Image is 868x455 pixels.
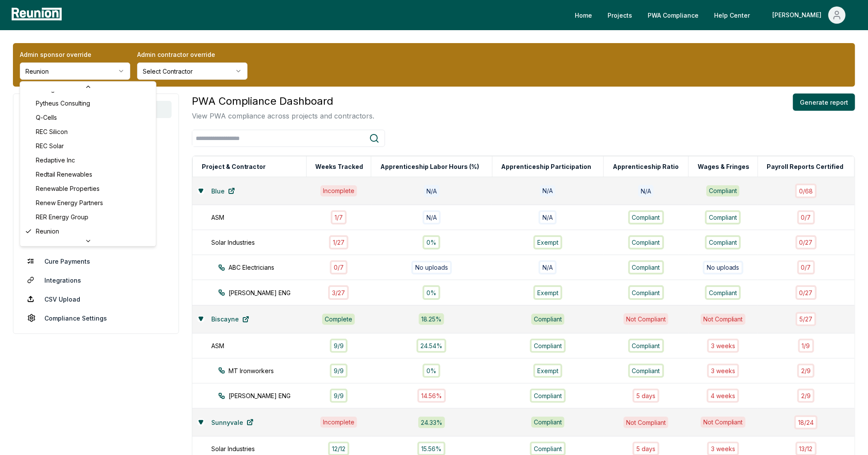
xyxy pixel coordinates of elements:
[36,156,75,165] span: Redaptive Inc
[36,141,64,150] span: REC Solar
[36,113,57,122] span: Q-Cells
[36,198,103,207] span: Renew Energy Partners
[36,99,90,108] span: Pytheus Consulting
[36,84,59,93] span: Prologis
[36,227,59,236] span: Reunion
[36,170,92,179] span: Redtail Renewables
[36,127,68,136] span: REC Silicon
[36,212,88,221] span: RER Energy Group
[36,184,100,193] span: Renewable Properties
